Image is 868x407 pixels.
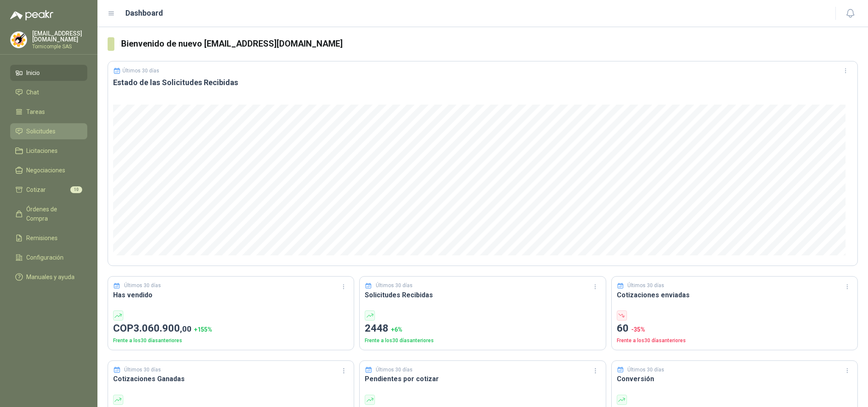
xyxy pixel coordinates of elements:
p: Últimos 30 días [627,366,664,374]
span: + 155 % [194,326,212,333]
span: Chat [26,88,39,97]
h3: Estado de las Solicitudes Recibidas [113,78,852,88]
a: Licitaciones [10,143,87,159]
span: 3.060.900 [133,322,191,334]
p: Frente a los 30 días anteriores [365,337,600,345]
p: [EMAIL_ADDRESS][DOMAIN_NAME] [32,30,87,42]
span: Negociaciones [26,166,65,175]
span: 10 [70,186,82,193]
img: Logo peakr [10,10,53,20]
h3: Cotizaciones Ganadas [113,374,349,384]
p: 60 [617,321,852,337]
a: Tareas [10,104,87,120]
p: Frente a los 30 días anteriores [617,337,852,345]
a: Chat [10,84,87,100]
p: COP [113,321,349,337]
a: Órdenes de Compra [10,201,87,227]
span: Tareas [26,107,45,116]
span: Inicio [26,68,40,78]
p: Frente a los 30 días anteriores [113,337,349,345]
h3: Solicitudes Recibidas [365,290,600,300]
span: Manuales y ayuda [26,272,75,282]
h3: Bienvenido de nuevo [EMAIL_ADDRESS][DOMAIN_NAME] [121,37,858,50]
span: Licitaciones [26,146,58,155]
h3: Conversión [617,374,852,384]
h3: Has vendido [113,290,349,300]
span: Configuración [26,253,64,262]
p: Últimos 30 días [122,68,159,74]
p: Últimos 30 días [124,366,161,374]
a: Remisiones [10,230,87,246]
h1: Dashboard [125,7,163,19]
a: Manuales y ayuda [10,269,87,285]
span: Solicitudes [26,127,55,136]
p: Últimos 30 días [124,282,161,290]
a: Inicio [10,65,87,81]
a: Configuración [10,249,87,266]
span: ,00 [180,324,191,334]
h3: Cotizaciones enviadas [617,290,852,300]
a: Negociaciones [10,162,87,178]
img: Company Logo [11,32,27,48]
p: Últimos 30 días [376,366,413,374]
span: Órdenes de Compra [26,205,79,223]
p: Tornicomple SAS [32,44,87,49]
span: Remisiones [26,233,58,243]
a: Solicitudes [10,123,87,139]
p: Últimos 30 días [627,282,664,290]
h3: Pendientes por cotizar [365,374,600,384]
p: Últimos 30 días [376,282,413,290]
span: Cotizar [26,185,46,194]
span: + 6 % [391,326,402,333]
span: -35 % [631,326,645,333]
a: Cotizar10 [10,182,87,198]
p: 2448 [365,321,600,337]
